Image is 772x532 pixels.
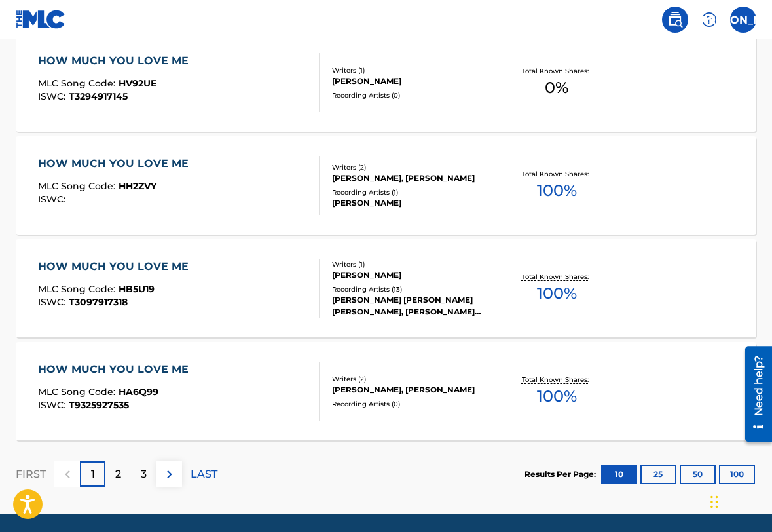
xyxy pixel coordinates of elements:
[119,386,158,398] span: HA6Q99
[119,283,155,295] span: HB5U19
[640,465,676,484] button: 25
[707,469,772,532] iframe: Chat Widget
[119,77,156,89] span: HV92UE
[38,259,195,275] div: HOW MUCH YOU LOVE ME
[730,7,756,33] div: User Menu
[667,12,683,28] img: search
[16,342,756,440] a: HOW MUCH YOU LOVE MEMLC Song Code:HA6Q99ISWC:T9325927535Writers (2)[PERSON_NAME], [PERSON_NAME]Re...
[16,466,46,482] p: FIRST
[16,10,66,29] img: MLC Logo
[522,66,592,76] p: Total Known Shares:
[332,269,496,281] div: [PERSON_NAME]
[332,90,496,100] div: Recording Artists ( 0 )
[332,172,496,184] div: [PERSON_NAME], [PERSON_NAME]
[332,197,496,209] div: [PERSON_NAME]
[38,362,195,377] div: HOW MUCH YOU LOVE ME
[537,385,577,408] span: 100 %
[735,341,772,446] iframe: Resource Center
[537,179,577,202] span: 100 %
[701,12,717,28] img: help
[332,66,496,75] div: Writers ( 1 )
[332,75,496,87] div: [PERSON_NAME]
[141,466,147,482] p: 3
[162,466,177,482] img: right
[38,296,69,308] span: ISWC :
[38,156,195,172] div: HOW MUCH YOU LOVE ME
[38,53,195,69] div: HOW MUCH YOU LOVE ME
[332,384,496,396] div: [PERSON_NAME], [PERSON_NAME]
[16,136,756,235] a: HOW MUCH YOU LOVE MEMLC Song Code:HH2ZVYISWC:Writers (2)[PERSON_NAME], [PERSON_NAME]Recording Art...
[332,162,496,172] div: Writers ( 2 )
[332,399,496,409] div: Recording Artists ( 0 )
[91,466,95,482] p: 1
[680,465,716,484] button: 50
[16,33,756,132] a: HOW MUCH YOU LOVE MEMLC Song Code:HV92UEISWC:T3294917145Writers (1)[PERSON_NAME]Recording Artists...
[332,294,496,318] div: [PERSON_NAME] [PERSON_NAME] [PERSON_NAME], [PERSON_NAME] [PERSON_NAME] [PERSON_NAME], [PERSON_NAME]
[38,77,119,89] span: MLC Song Code :
[332,284,496,294] div: Recording Artists ( 13 )
[38,193,69,205] span: ISWC :
[522,272,592,282] p: Total Known Shares:
[522,375,592,385] p: Total Known Shares:
[38,90,69,102] span: ISWC :
[662,7,688,33] a: Public Search
[332,374,496,384] div: Writers ( 2 )
[16,239,756,337] a: HOW MUCH YOU LOVE MEMLC Song Code:HB5U19ISWC:T3097917318Writers (1)[PERSON_NAME]Recording Artists...
[38,386,119,398] span: MLC Song Code :
[524,468,599,480] p: Results Per Page:
[545,76,568,100] span: 0 %
[119,180,156,192] span: HH2ZVY
[38,399,69,411] span: ISWC :
[719,465,755,484] button: 100
[38,283,119,295] span: MLC Song Code :
[191,466,217,482] p: LAST
[38,180,119,192] span: MLC Song Code :
[69,399,129,411] span: T9325927535
[115,466,121,482] p: 2
[601,465,637,484] button: 10
[332,187,496,197] div: Recording Artists ( 1 )
[696,7,722,33] div: Help
[69,296,128,308] span: T3097917318
[332,259,496,269] div: Writers ( 1 )
[710,482,718,522] div: Drag
[522,169,592,179] p: Total Known Shares:
[69,90,128,102] span: T3294917145
[537,282,577,305] span: 100 %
